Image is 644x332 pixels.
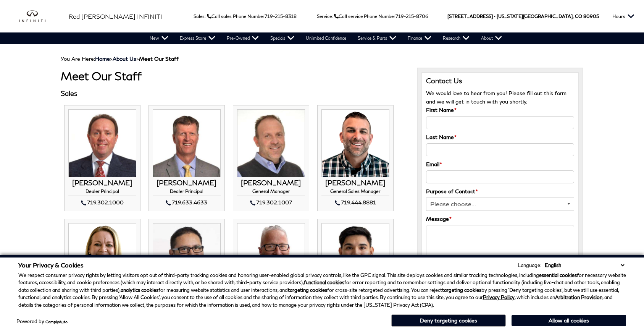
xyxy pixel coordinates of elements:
div: Powered by [16,319,68,324]
a: Privacy Policy [483,294,515,300]
h3: [PERSON_NAME] [68,179,136,187]
span: Sales [194,13,205,19]
h4: General Manager [237,189,305,196]
a: Finance [402,32,437,44]
div: 719.302.1000 [68,198,136,207]
strong: essential cookies [539,272,577,278]
span: > [95,55,179,62]
span: We would love to hear from you! Please fill out this form and we will get in touch with you shortly. [426,90,567,105]
label: Email [426,160,442,168]
div: Language: [518,263,541,268]
span: Your Privacy & Cookies [18,261,84,269]
strong: targeting cookies [442,287,481,293]
label: Purpose of Contact [426,187,478,196]
a: About [475,32,508,44]
a: About Us [113,55,136,62]
a: Red [PERSON_NAME] INFINITI [69,12,162,21]
a: ComplyAuto [45,319,68,324]
h3: Contact Us [426,77,575,85]
a: Service & Parts [352,32,402,44]
h3: [PERSON_NAME] [237,179,305,187]
img: STEPHANIE DAVISON [68,223,136,291]
strong: targeting cookies [288,287,327,293]
img: JOHN ZUMBO [237,109,305,177]
a: Call service Phone Number719-215-8706 [334,13,428,19]
a: Call sales Phone Number719-215-8318 [207,13,297,19]
h3: [PERSON_NAME] [321,179,389,187]
h4: Dealer Principal [68,189,136,196]
button: Deny targeting cookies [391,314,506,327]
div: Breadcrumbs [61,55,584,62]
img: RICH JENKINS [237,223,305,291]
strong: Arbitration Provision [555,294,602,300]
h3: [PERSON_NAME] [153,179,221,187]
span: You Are Here: [61,55,179,62]
a: Research [437,32,475,44]
h1: Meet Our Staff [61,70,405,82]
a: infiniti [19,10,57,23]
div: 719.302.1007 [237,198,305,207]
span: : [332,13,333,19]
span: Red [PERSON_NAME] INFINITI [69,13,162,20]
h3: Sales [61,90,405,97]
img: JIMMIE ABEYTA [153,223,221,291]
img: THOM BUCKLEY [68,109,136,177]
button: Allow all cookies [512,315,626,326]
nav: Main Navigation [144,32,508,44]
select: Language Select [543,261,626,269]
a: Express Store [174,32,221,44]
img: INFINITI [19,10,57,23]
img: ROBERT WARNER [321,109,389,177]
span: : [205,13,206,19]
img: MIKE JORGENSEN [153,109,221,177]
a: Home [95,55,110,62]
strong: analytics cookies [121,287,158,293]
a: New [144,32,174,44]
h4: Dealer Principal [153,189,221,196]
strong: Meet Our Staff [139,55,179,62]
a: Pre-Owned [221,32,265,44]
div: 719.444.8881 [321,198,389,207]
h4: General Sales Manager [321,189,389,196]
img: HUGO GUTIERREZ-CERVANTES [321,223,389,291]
label: First Name [426,106,457,114]
div: 719.633.4633 [153,198,221,207]
label: Last Name [426,133,457,141]
a: [STREET_ADDRESS] • [US_STATE][GEOGRAPHIC_DATA], CO 80905 [447,13,599,19]
a: Unlimited Confidence [300,32,352,44]
label: Message [426,215,452,223]
p: We respect consumer privacy rights by letting visitors opt out of third-party tracking cookies an... [18,272,626,309]
span: Service [317,13,332,19]
a: Specials [265,32,300,44]
span: > [113,55,179,62]
strong: functional cookies [304,279,344,285]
